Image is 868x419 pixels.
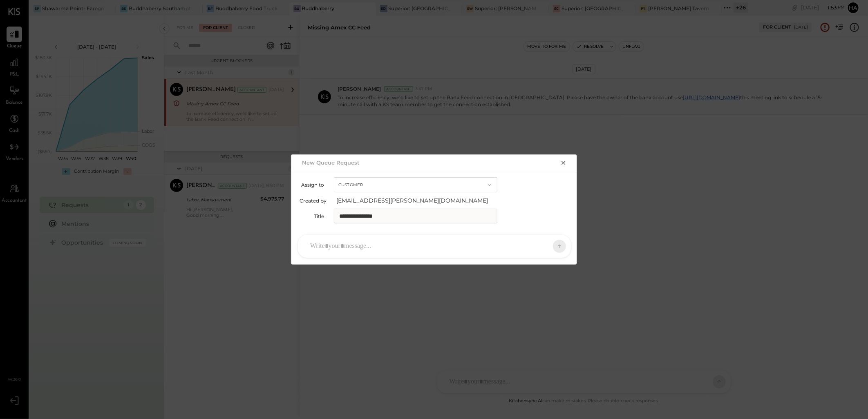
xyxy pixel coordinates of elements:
h2: New Queue Request [302,159,360,166]
span: [EMAIL_ADDRESS][PERSON_NAME][DOMAIN_NAME] [336,196,500,205]
label: Title [300,213,324,219]
label: Created by [300,198,327,204]
button: Customer [334,177,497,192]
label: Assign to [300,182,324,188]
